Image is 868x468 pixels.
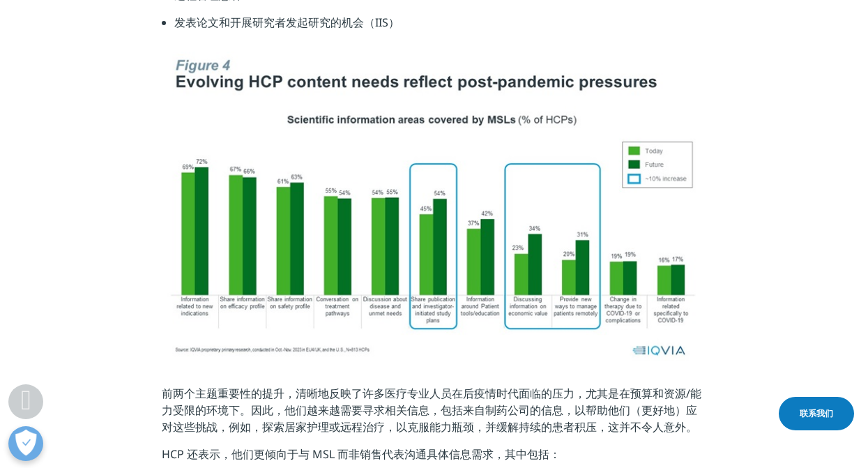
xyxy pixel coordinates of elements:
[162,446,561,462] font: HCP 还表示，他们更倾向于与 MSL 而非销售代表沟通具体信息需求，其中包括：
[8,426,43,461] button: 打开偏好设置
[800,407,833,419] font: 联系我们
[162,386,701,435] font: 前两个主题重要性的提升，清晰地反映了许多医疗专业人员在后疫情时代面临的压力，尤其是在预算和资源/能力受限的环境下。因此，他们越来越需要寻求相关信息，包括来自制药公司的信息，以帮助他们（更好地）应...
[779,397,854,430] a: 联系我们
[174,15,399,30] font: 发表论文和开展研究者发起研究的机会（IIS）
